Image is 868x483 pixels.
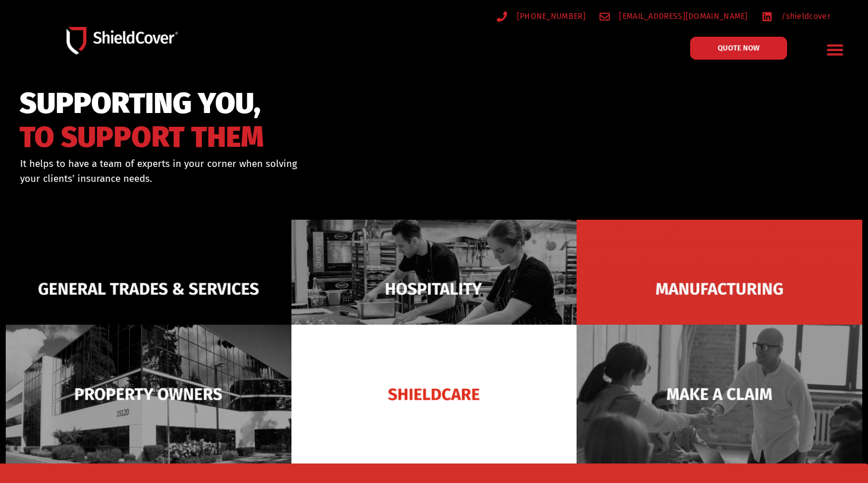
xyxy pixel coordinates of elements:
div: It helps to have a team of experts in your corner when solving [20,157,489,186]
p: your clients’ insurance needs. [20,172,489,186]
a: [EMAIL_ADDRESS][DOMAIN_NAME] [600,9,748,24]
img: Shield-Cover-Underwriting-Australia-logo-full [67,27,178,54]
span: QUOTE NOW [718,44,760,52]
span: [PHONE_NUMBER] [514,9,586,24]
a: QUOTE NOW [690,37,787,60]
span: [EMAIL_ADDRESS][DOMAIN_NAME] [616,9,748,24]
a: [PHONE_NUMBER] [497,9,586,24]
div: Menu Toggle [822,36,848,63]
span: /shieldcover [779,9,830,24]
a: /shieldcover [762,9,830,24]
span: SUPPORTING YOU, [20,92,264,115]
